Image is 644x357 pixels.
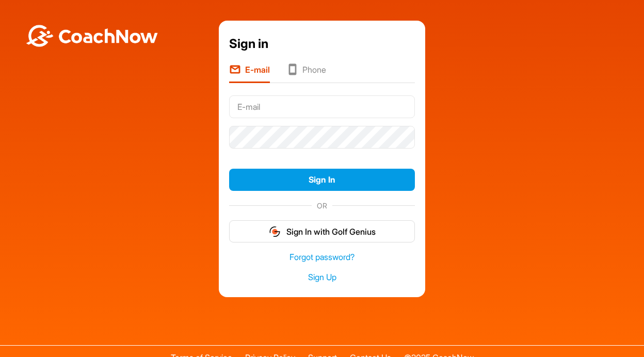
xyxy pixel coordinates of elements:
[229,35,415,53] div: Sign in
[229,63,270,83] li: E-mail
[312,200,332,211] span: OR
[286,63,326,83] li: Phone
[229,251,415,263] a: Forgot password?
[229,220,415,242] button: Sign In with Golf Genius
[229,271,415,283] a: Sign Up
[25,25,159,47] img: BwLJSsUCoWCh5upNqxVrqldRgqLPVwmV24tXu5FoVAoFEpwwqQ3VIfuoInZCoVCoTD4vwADAC3ZFMkVEQFDAAAAAElFTkSuQmCC
[268,225,281,238] img: gg_logo
[229,169,415,191] button: Sign In
[229,95,415,118] input: E-mail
